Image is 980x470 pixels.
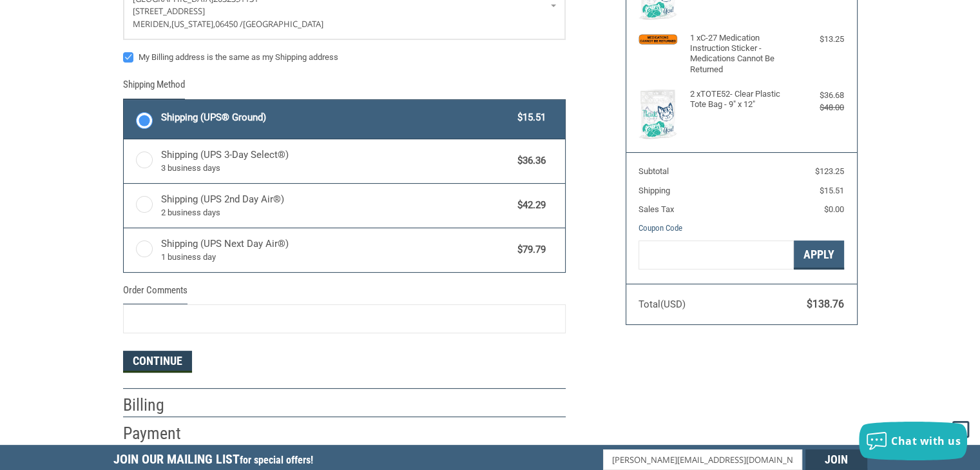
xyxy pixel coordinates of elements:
[807,298,844,310] span: $138.76
[805,449,867,470] input: Join
[793,33,844,46] div: $13.25
[512,153,546,168] span: $36.36
[240,454,313,466] span: for special offers!
[639,166,669,176] span: Subtotal
[690,89,790,110] h4: 2 x TOTE52- Clear Plastic Tote Bag - 9" x 12"
[815,166,844,176] span: $123.25
[793,89,844,102] div: $36.68
[133,5,205,17] span: [STREET_ADDRESS]
[123,283,187,304] legend: Order Comments
[123,395,198,416] h2: Billing
[639,223,682,233] a: Coupon Code
[243,18,323,30] span: [GEOGRAPHIC_DATA]
[161,237,512,264] span: Shipping (UPS Next Day Air®)
[639,186,670,195] span: Shipping
[859,422,967,460] button: Chat with us
[161,251,512,264] span: 1 business day
[161,206,512,219] span: 2 business days
[215,18,243,30] span: 06450 /
[123,77,185,99] legend: Shipping Method
[512,242,546,257] span: $79.79
[133,18,171,30] span: Meriden,
[690,33,790,75] h4: 1 x C-27 Medication Instruction Sticker - Medications Cannot Be Returned
[161,162,512,175] span: 3 business days
[123,52,566,63] label: My Billing address is the same as my Shipping address
[161,192,512,219] span: Shipping (UPS 2nd Day Air®)
[824,204,844,214] span: $0.00
[793,101,844,114] div: $48.00
[794,240,844,269] button: Apply
[161,148,512,175] span: Shipping (UPS 3-Day Select®)
[171,18,215,30] span: [US_STATE],
[639,299,686,310] span: Total (USD)
[820,186,844,195] span: $15.51
[512,198,546,213] span: $42.29
[639,204,674,214] span: Sales Tax
[161,110,512,125] span: Shipping (UPS® Ground)
[603,449,802,470] input: Email
[891,434,961,448] span: Chat with us
[639,240,794,269] input: Gift Certificate or Coupon Code
[123,351,192,373] button: Continue
[123,423,198,444] h2: Payment
[512,110,546,125] span: $15.51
